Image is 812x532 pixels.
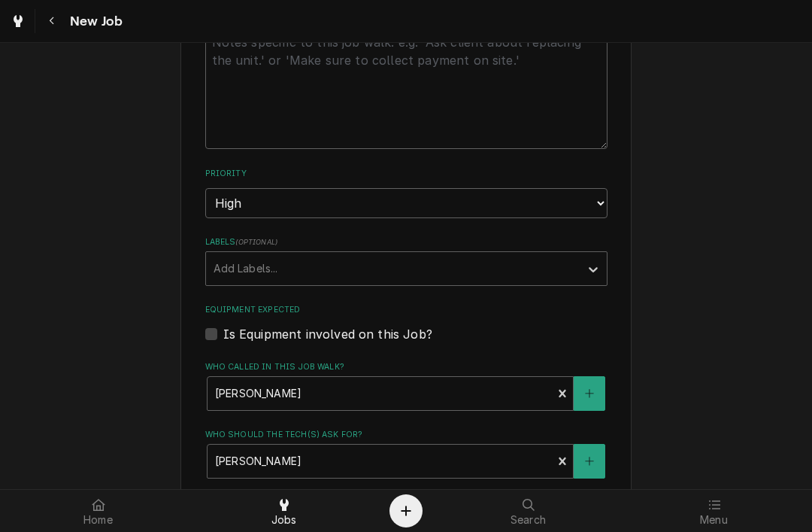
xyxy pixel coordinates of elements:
[235,238,277,246] span: ( optional )
[192,493,376,529] a: Jobs
[6,493,190,529] a: Home
[389,494,423,527] button: Create Object
[622,493,806,529] a: Menu
[65,11,123,32] span: New Job
[83,514,113,526] span: Home
[205,429,607,441] label: Who should the tech(s) ask for?
[574,444,605,479] button: Create New Contact
[205,6,607,149] div: Technician Instructions
[205,236,607,285] div: Labels
[205,361,607,373] label: Who called in this job walk?
[205,429,607,478] div: Who should the tech(s) ask for?
[205,304,607,342] div: Equipment Expected
[700,514,728,526] span: Menu
[38,8,65,35] button: Navigate back
[436,493,620,529] a: Search
[205,361,607,410] div: Who called in this job walk?
[5,9,32,33] a: Go to Jobs
[511,514,546,526] span: Search
[223,325,432,343] label: Is Equipment involved on this Job?
[205,168,607,218] div: Priority
[205,236,607,248] label: Labels
[205,304,607,316] label: Equipment Expected
[574,376,605,411] button: Create New Contact
[271,514,297,526] span: Jobs
[585,388,594,399] svg: Create New Contact
[585,456,594,467] svg: Create New Contact
[205,168,607,180] label: Priority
